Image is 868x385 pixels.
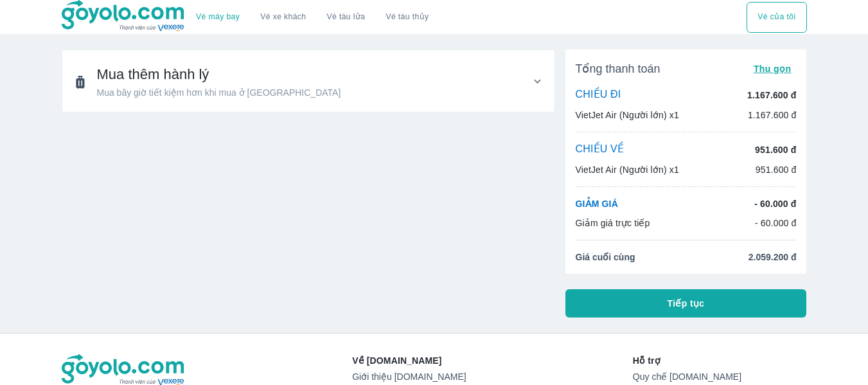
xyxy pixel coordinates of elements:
p: VietJet Air (Người lớn) x1 [576,109,679,121]
span: Giá cuối cùng [576,251,635,264]
div: choose transportation mode [186,2,439,33]
span: 2.059.200 đ [748,251,797,264]
span: Thu gọn [754,64,792,74]
p: VietJet Air (Người lớn) x1 [576,163,679,176]
p: 1.167.600 đ [747,89,796,102]
button: Thu gọn [748,60,797,78]
p: CHIỀU ĐI [576,88,621,102]
a: Vé máy bay [196,12,240,22]
div: choose transportation mode [747,2,806,33]
span: Tiếp tục [668,297,705,310]
div: Mua thêm hành lýMua bây giờ tiết kiệm hơn khi mua ở [GEOGRAPHIC_DATA] [62,50,554,112]
p: CHIỀU VỀ [576,143,624,157]
a: Giới thiệu [DOMAIN_NAME] [352,372,466,382]
span: Tổng thanh toán [576,61,660,76]
p: - 60.000 đ [754,197,796,210]
p: GIẢM GIÁ [576,197,618,210]
p: Về [DOMAIN_NAME] [352,354,466,367]
a: Vé xe khách [260,12,306,22]
button: Vé tàu thủy [375,2,439,33]
button: Tiếp tục [565,289,807,318]
a: Quy chế [DOMAIN_NAME] [633,372,807,382]
p: Hỗ trợ [633,354,807,367]
span: Mua bây giờ tiết kiệm hơn khi mua ở [GEOGRAPHIC_DATA] [97,86,341,99]
p: 951.600 đ [756,163,797,176]
button: Vé của tôi [747,2,806,33]
span: Mua thêm hành lý [97,66,341,84]
p: 951.600 đ [755,143,796,156]
a: Vé tàu lửa [317,2,376,33]
p: Giảm giá trực tiếp [576,217,650,229]
p: 1.167.600 đ [748,109,797,121]
p: - 60.000 đ [755,217,797,229]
